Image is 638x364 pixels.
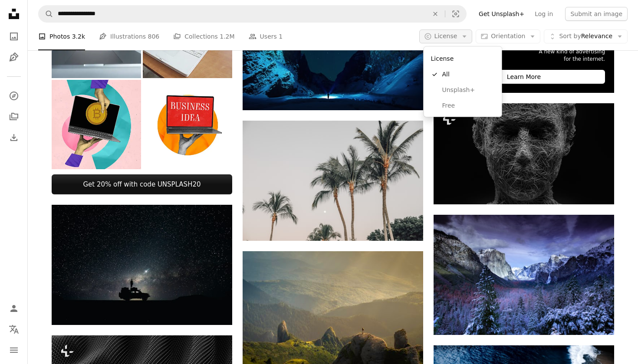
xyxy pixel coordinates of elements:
[419,30,473,43] button: License
[428,50,499,67] div: License
[442,85,495,94] span: Unsplash+
[476,30,540,43] button: Orientation
[442,101,495,110] span: Free
[434,33,457,39] span: License
[424,47,502,117] div: License
[442,70,495,79] span: All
